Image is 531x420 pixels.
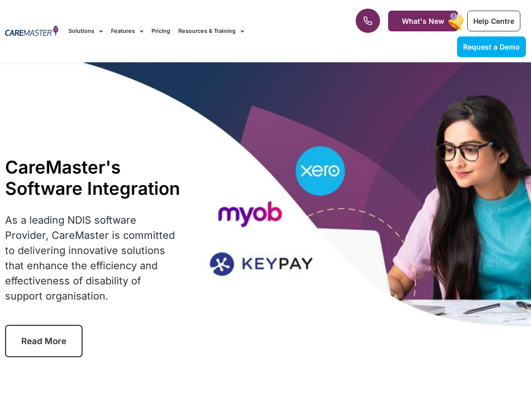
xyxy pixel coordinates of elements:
span: Read More [21,336,66,346]
a: What's New [388,11,458,31]
a: Resources & Training [178,14,244,48]
img: CareMaster Logo [5,25,58,37]
span: Help Centre [473,17,514,25]
a: Features [111,14,143,48]
a: Request a Demo [457,36,526,57]
a: Help Centre [467,11,520,31]
span: What's New [402,17,444,25]
a: Pricing [151,14,170,48]
h1: CareMaster's Software Integration [5,156,181,199]
a: Read More [5,325,83,357]
span: Request a Demo [463,43,520,51]
a: Solutions [68,14,103,48]
nav: Menu [68,14,338,48]
p: As a leading NDIS software Provider, CareMaster is committed to delivering innovative solutions t... [5,213,181,304]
